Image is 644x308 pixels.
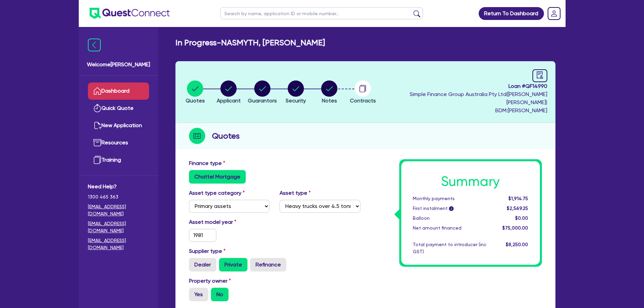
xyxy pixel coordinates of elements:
button: Security [285,80,306,105]
div: Monthly payments [408,195,492,202]
span: $75,000.00 [502,225,528,231]
span: Loan # QF14990 [381,82,547,90]
span: Welcome [PERSON_NAME] [87,61,150,69]
a: Quick Quote [88,100,149,117]
h2: In Progress - NASMYTH, [PERSON_NAME] [175,38,325,48]
a: audit [532,69,547,82]
a: Resources [88,134,149,151]
span: BDM: [PERSON_NAME] [381,106,547,115]
label: Chattel Mortgage [189,170,246,184]
span: $1,914.75 [508,196,528,201]
div: Balloon [408,215,492,222]
label: Refinance [250,258,286,271]
label: Dealer [189,258,216,271]
label: Supplier type [189,247,225,255]
label: Private [219,258,247,271]
span: i [449,206,454,211]
a: Dropdown toggle [545,5,563,22]
h1: Summary [413,173,528,190]
img: quest-connect-logo-blue [90,8,170,19]
label: Asset type category [189,189,245,197]
a: [EMAIL_ADDRESS][DOMAIN_NAME] [88,220,149,234]
span: Need Help? [88,183,149,191]
a: Training [88,151,149,169]
span: audit [536,71,544,79]
label: Finance type [189,159,225,167]
span: Security [286,97,306,104]
a: Dashboard [88,82,149,100]
input: Search by name, application ID or mobile number... [220,7,423,19]
button: Guarantors [247,80,277,105]
button: Contracts [350,80,376,105]
span: Contracts [350,97,376,104]
span: Guarantors [248,97,277,104]
img: quick-quote [93,104,101,112]
img: resources [93,139,101,147]
h2: Quotes [212,130,240,142]
a: [EMAIL_ADDRESS][DOMAIN_NAME] [88,203,149,217]
div: First instalment [408,205,492,212]
a: [EMAIL_ADDRESS][DOMAIN_NAME] [88,237,149,251]
button: Quotes [185,80,205,105]
span: $8,250.00 [506,242,528,247]
img: step-icon [189,128,205,144]
label: No [211,288,229,301]
img: training [93,156,101,164]
span: $2,569.25 [507,206,528,211]
span: 1300 465 363 [88,193,149,200]
a: Return To Dashboard [479,7,544,20]
img: new-application [93,121,101,129]
span: Simple Finance Group Australia Pty Ltd ( [PERSON_NAME] [PERSON_NAME] ) [410,91,547,105]
div: Net amount financed [408,224,492,232]
span: $0.00 [515,215,528,221]
span: Applicant [217,97,241,104]
a: New Application [88,117,149,134]
label: Asset type [280,189,311,197]
button: Applicant [216,80,241,105]
label: Property owner [189,277,231,285]
img: icon-menu-close [88,39,101,51]
div: Total payment to introducer (inc GST) [408,241,492,255]
span: Notes [322,97,337,104]
span: Quotes [186,97,205,104]
button: Notes [321,80,338,105]
label: Asset model year [184,218,275,226]
label: Yes [189,288,208,301]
